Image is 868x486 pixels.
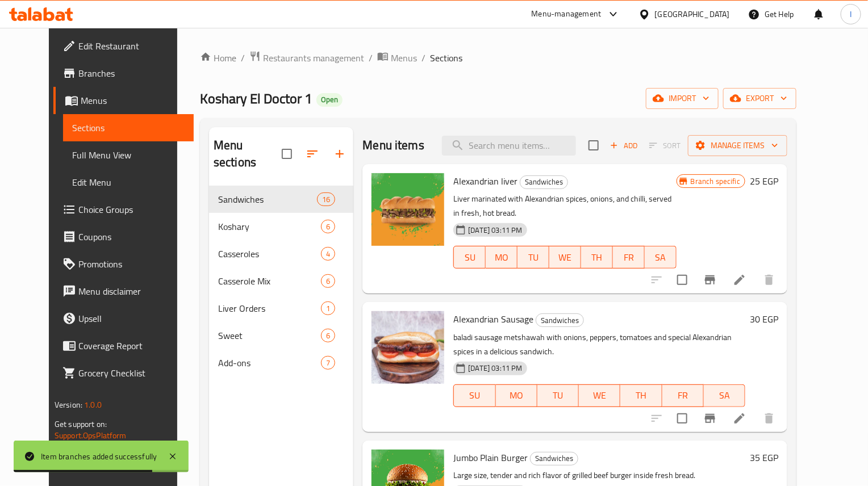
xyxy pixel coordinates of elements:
button: Branch-specific-item [696,405,724,432]
span: Sections [430,51,462,65]
p: baladi sausage metshawah with onions, peppers, tomatoes and special Alexandrian spices in a delic... [453,330,745,359]
span: Add item [606,137,642,154]
span: Sweet [218,329,321,342]
div: Casseroles4 [209,240,354,267]
button: TU [518,246,549,269]
div: Sandwiches [520,175,568,189]
a: Edit menu item [733,412,746,425]
span: Sections [72,121,185,135]
span: 1.0.0 [84,397,102,412]
div: [GEOGRAPHIC_DATA] [655,8,730,20]
button: import [646,88,719,109]
span: I [850,8,852,20]
span: TU [542,387,574,404]
button: SU [453,246,486,269]
span: Add-ons [218,356,321,370]
a: Branches [53,60,194,87]
span: MO [490,249,513,266]
a: Full Menu View [63,141,194,169]
div: Open [316,93,343,107]
div: items [321,329,335,342]
div: Casserole Mix6 [209,267,354,295]
button: SU [453,384,495,407]
a: Edit Menu [63,169,194,196]
button: delete [756,405,783,432]
span: Sandwiches [218,192,317,206]
span: Alexandrian liver [453,173,518,190]
a: Choice Groups [53,196,194,223]
img: Alexandrian liver [372,173,444,246]
button: MO [486,246,518,269]
div: Sweet6 [209,322,354,349]
h2: Menu sections [214,137,282,171]
div: items [317,192,335,206]
li: / [369,51,373,65]
div: items [321,247,335,261]
li: / [241,51,245,65]
div: Liver Orders1 [209,295,354,322]
span: Restaurants management [263,51,364,65]
span: Jumbo Plain Burger [453,449,528,466]
span: Select section first [642,137,688,154]
span: SA [708,387,741,404]
span: Casseroles [218,247,321,261]
button: delete [756,266,783,294]
a: Grocery Checklist [53,359,194,387]
div: items [321,301,335,315]
span: Branches [78,66,185,80]
span: Choice Groups [78,203,185,216]
img: Alexandrian Sausage [372,311,444,384]
button: TU [537,384,579,407]
button: Add [606,137,642,154]
div: Sandwiches16 [209,186,354,213]
a: Support.OpsPlatform [55,428,127,443]
span: Menus [81,94,185,107]
div: Sandwiches [536,313,584,327]
span: Sandwiches [536,314,583,327]
p: Liver marinated with Alexandrian spices, onions, and chilli, served in fresh, hot bread. [453,192,676,220]
span: export [732,91,787,106]
p: Large size, tender and rich flavor of grilled beef burger inside fresh bread. [453,468,745,483]
a: Coverage Report [53,332,194,359]
span: Coverage Report [78,339,185,353]
div: Sandwiches [530,452,578,466]
a: Menus [377,51,417,65]
span: Select to update [670,407,694,430]
span: Edit Restaurant [78,39,185,53]
span: Sandwiches [531,452,578,465]
span: 1 [322,303,335,314]
span: [DATE] 03:11 PM [464,363,527,374]
span: [DATE] 03:11 PM [464,225,527,236]
a: Coupons [53,223,194,250]
span: WE [583,387,616,404]
a: Sections [63,114,194,141]
span: Version: [55,397,82,412]
a: Promotions [53,250,194,278]
button: export [723,88,796,109]
span: 6 [322,330,335,341]
span: Add [608,139,639,152]
span: FR [667,387,699,404]
span: Upsell [78,312,185,325]
div: items [321,274,335,288]
button: WE [549,246,581,269]
div: Koshary6 [209,213,354,240]
span: 7 [322,358,335,368]
span: Select section [582,133,606,157]
span: WE [554,249,577,266]
span: 6 [322,221,335,232]
span: Casserole Mix [218,274,321,288]
span: TH [625,387,657,404]
span: 4 [322,249,335,259]
a: Menu disclaimer [53,278,194,305]
div: Koshary [218,220,321,233]
span: Get support on: [55,417,107,431]
span: Coupons [78,230,185,244]
span: Grocery Checklist [78,366,185,380]
span: 16 [318,194,335,205]
span: Liver Orders [218,301,321,315]
span: TU [522,249,545,266]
